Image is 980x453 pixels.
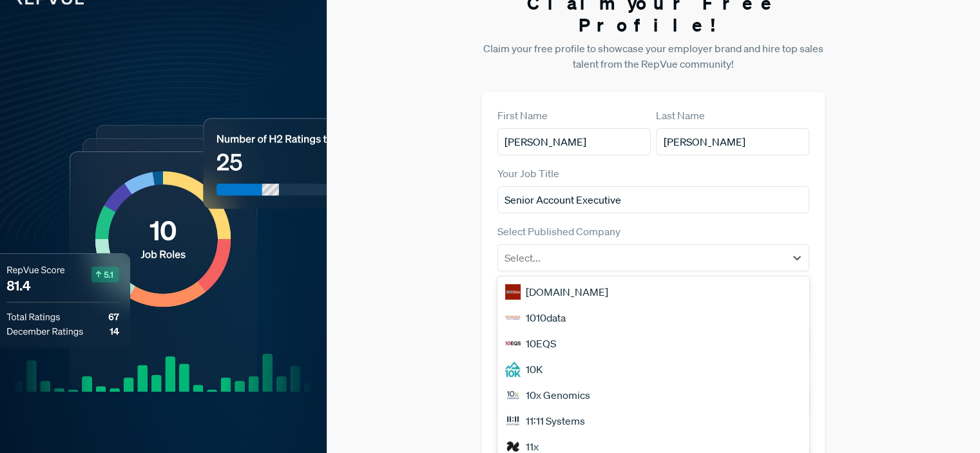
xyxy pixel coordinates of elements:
[497,224,620,239] label: Select Published Company
[497,108,548,123] label: First Name
[656,128,809,155] input: Last Name
[497,356,809,382] div: 10K
[497,128,651,155] input: First Name
[482,41,825,72] p: Claim your free profile to showcase your employer brand and hire top sales talent from the RepVue...
[497,408,809,434] div: 11:11 Systems
[497,305,809,331] div: 1010data
[505,361,521,377] img: 10K
[505,310,521,325] img: 1010data
[656,108,705,123] label: Last Name
[497,166,559,181] label: Your Job Title
[505,284,521,300] img: 1000Bulbs.com
[505,336,521,351] img: 10EQS
[497,331,809,356] div: 10EQS
[505,387,521,403] img: 10x Genomics
[505,413,521,429] img: 11:11 Systems
[497,279,809,305] div: [DOMAIN_NAME]
[497,186,809,213] input: Title
[497,382,809,408] div: 10x Genomics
